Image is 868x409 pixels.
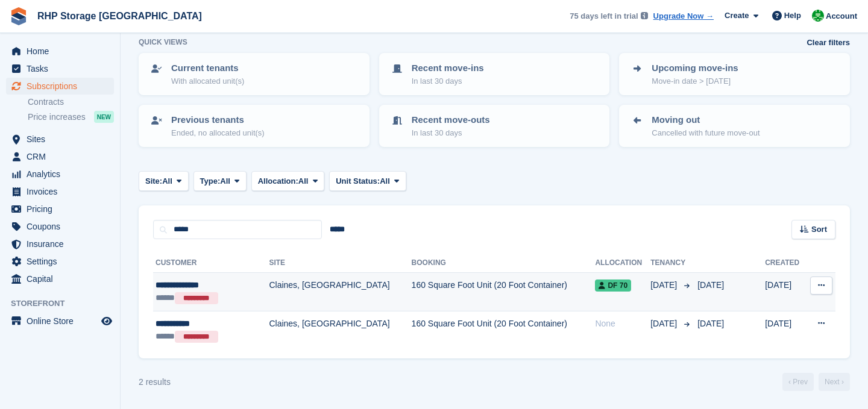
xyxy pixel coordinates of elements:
[27,43,99,60] span: Home
[826,10,857,22] span: Account
[412,273,596,311] td: 160 Square Foot Unit (20 Foot Container)
[620,106,849,146] a: Moving out Cancelled with future move-out
[145,175,162,187] span: Site:
[10,7,28,25] img: stora-icon-8386f47178a22dfd0bd8f6a31ec36ba5ce8667c1dd55bd0f319d3a0aa187defe.svg
[27,78,99,95] span: Subscriptions
[27,148,99,165] span: CRM
[650,279,679,292] span: [DATE]
[6,313,114,329] a: menu
[139,37,187,48] h6: Quick views
[819,373,850,391] a: Next
[153,254,269,273] th: Customer
[6,166,114,183] a: menu
[570,10,638,22] span: 75 days left in trial
[6,201,114,217] a: menu
[269,311,411,349] td: Claines, [GEOGRAPHIC_DATA]
[200,175,221,187] span: Type:
[595,317,650,330] div: None
[412,254,596,273] th: Booking
[162,175,172,187] span: All
[412,113,490,127] p: Recent move-outs
[171,61,244,75] p: Current tenants
[412,311,596,349] td: 160 Square Foot Unit (20 Foot Container)
[140,54,368,94] a: Current tenants With allocated unit(s)
[6,183,114,200] a: menu
[620,54,849,94] a: Upcoming move-ins Move-in date > [DATE]
[6,236,114,252] a: menu
[595,254,650,273] th: Allocation
[765,311,805,349] td: [DATE]
[140,106,368,146] a: Previous tenants Ended, no allocated unit(s)
[28,111,86,123] span: Price increases
[336,175,380,187] span: Unit Status:
[653,10,714,22] a: Upgrade Now →
[27,218,99,235] span: Coupons
[650,254,693,273] th: Tenancy
[697,319,724,328] span: [DATE]
[6,43,114,60] a: menu
[595,279,631,292] span: DF 70
[251,171,325,191] button: Allocation: All
[6,60,114,77] a: menu
[782,373,814,391] a: Previous
[697,280,724,290] span: [DATE]
[94,111,114,123] div: NEW
[412,127,490,139] p: In last 30 days
[765,273,805,311] td: [DATE]
[725,10,749,22] span: Create
[27,270,99,287] span: Capital
[28,110,114,123] a: Price increases NEW
[329,171,406,191] button: Unit Status: All
[6,131,114,148] a: menu
[27,166,99,183] span: Analytics
[258,175,298,187] span: Allocation:
[812,10,824,22] img: Rod
[298,175,309,187] span: All
[27,313,99,329] span: Online Store
[269,273,411,311] td: Claines, [GEOGRAPHIC_DATA]
[6,253,114,270] a: menu
[6,270,114,287] a: menu
[139,376,171,389] div: 2 results
[650,317,679,330] span: [DATE]
[220,175,230,187] span: All
[269,254,411,273] th: Site
[28,96,114,108] a: Contracts
[412,75,484,87] p: In last 30 days
[27,236,99,252] span: Insurance
[652,75,738,87] p: Move-in date > [DATE]
[652,113,759,127] p: Moving out
[780,373,852,391] nav: Page
[641,12,648,19] img: icon-info-grey-7440780725fd019a000dd9b08b2336e03edf1995a4989e88bcd33f0948082b44.svg
[99,314,114,328] a: Preview store
[807,37,850,49] a: Clear filters
[27,60,99,77] span: Tasks
[765,254,805,273] th: Created
[33,6,207,26] a: RHP Storage [GEOGRAPHIC_DATA]
[380,54,609,94] a: Recent move-ins In last 30 days
[380,175,390,187] span: All
[27,201,99,217] span: Pricing
[11,298,120,310] span: Storefront
[27,131,99,148] span: Sites
[6,148,114,165] a: menu
[139,171,189,191] button: Site: All
[784,10,801,22] span: Help
[6,218,114,235] a: menu
[6,78,114,95] a: menu
[27,183,99,200] span: Invoices
[171,113,265,127] p: Previous tenants
[27,253,99,270] span: Settings
[193,171,247,191] button: Type: All
[171,75,244,87] p: With allocated unit(s)
[652,61,738,75] p: Upcoming move-ins
[171,127,265,139] p: Ended, no allocated unit(s)
[652,127,759,139] p: Cancelled with future move-out
[412,61,484,75] p: Recent move-ins
[380,106,609,146] a: Recent move-outs In last 30 days
[811,223,827,236] span: Sort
